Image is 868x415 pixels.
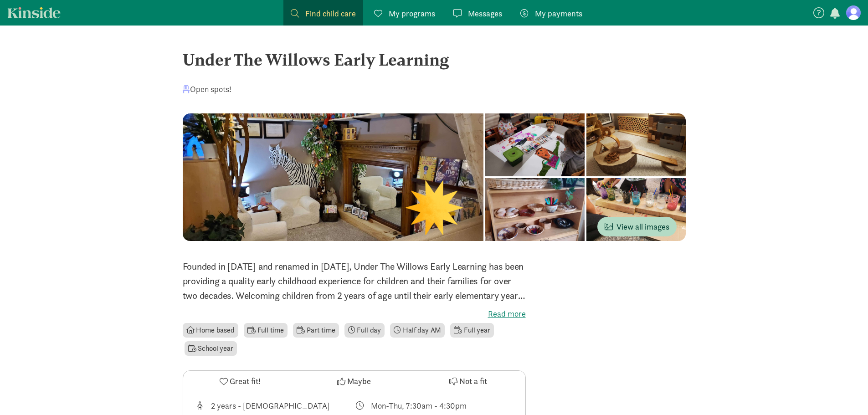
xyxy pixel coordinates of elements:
li: Full year [450,323,493,338]
li: Full time [244,323,288,338]
div: Age range for children that this provider cares for [194,400,354,412]
div: Class schedule [354,400,514,412]
li: Part time [293,323,339,338]
span: Messages [468,7,502,20]
span: My payments [535,7,582,20]
li: School year [185,341,237,356]
span: My programs [389,7,435,20]
span: Not a fit [459,375,487,387]
span: Maybe [347,375,371,387]
div: Mon-Thu, 7:30am - 4:30pm [371,400,467,412]
span: View all images [605,220,669,233]
label: Read more [183,308,526,319]
span: Find child care [305,7,356,20]
div: Under The Willows Early Learning [183,47,686,72]
button: Not a fit [411,371,525,392]
li: Half day AM [390,323,445,338]
button: Great fit! [183,371,297,392]
a: Kinside [7,7,61,18]
button: View all images [597,217,677,236]
li: Home based [183,323,238,338]
span: Great fit! [230,375,261,387]
div: 2 years - [DEMOGRAPHIC_DATA] [211,400,330,412]
p: Founded in [DATE] and renamed in [DATE], Under The Willows Early Learning has been providing a qu... [183,259,526,303]
li: Full day [344,323,385,338]
button: Maybe [297,371,411,392]
div: Open spots! [183,83,231,95]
